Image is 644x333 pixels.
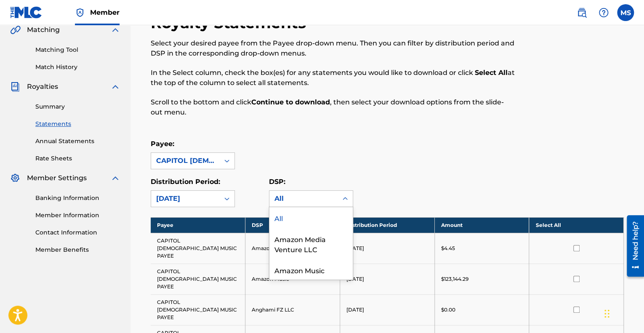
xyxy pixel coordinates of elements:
[599,8,609,18] img: help
[75,8,85,18] img: Top Rightsholder
[441,245,455,252] p: $4.45
[604,301,609,326] div: Drag
[35,45,120,54] a: Matching Tool
[245,264,340,294] td: Amazon Music
[151,140,174,148] label: Payee:
[340,217,434,233] th: Distribution Period
[151,68,515,88] p: In the Select column, check the box(es) for any statements you would like to download or click at...
[151,264,245,294] td: CAPITOL [DEMOGRAPHIC_DATA] MUSIC PAYEE
[10,173,20,183] img: Member Settings
[35,120,120,128] a: Statements
[35,194,120,202] a: Banking Information
[27,25,60,35] span: Matching
[620,212,644,280] iframe: Resource Center
[274,194,333,204] div: All
[156,194,214,204] div: [DATE]
[27,173,87,183] span: Member Settings
[245,233,340,264] td: Amazon Media Venture LLC
[269,228,353,259] div: Amazon Media Venture LLC
[595,4,612,21] div: Help
[577,8,587,18] img: search
[35,211,120,220] a: Member Information
[35,245,120,254] a: Member Benefits
[340,264,434,294] td: [DATE]
[35,154,120,163] a: Rate Sheets
[110,173,120,183] img: expand
[269,259,353,280] div: Amazon Music
[151,178,220,186] label: Distribution Period:
[529,217,624,233] th: Select All
[35,63,120,72] a: Match History
[27,82,58,92] span: Royalties
[151,233,245,264] td: CAPITOL [DEMOGRAPHIC_DATA] MUSIC PAYEE
[340,294,434,325] td: [DATE]
[10,6,43,19] img: MLC Logo
[110,82,120,92] img: expand
[10,82,20,92] img: Royalties
[340,233,434,264] td: [DATE]
[156,156,214,166] div: CAPITOL [DEMOGRAPHIC_DATA] MUSIC PAYEE
[245,217,340,233] th: DSP
[441,275,468,283] p: $123,144.29
[441,306,455,314] p: $0.00
[245,294,340,325] td: Anghami FZ LLC
[151,294,245,325] td: CAPITOL [DEMOGRAPHIC_DATA] MUSIC PAYEE
[10,25,21,35] img: Matching
[151,38,515,59] p: Select your desired payee from the Payee drop-down menu. Then you can filter by distribution peri...
[475,69,508,77] strong: Select All
[269,207,353,228] div: All
[573,4,590,21] a: Public Search
[269,178,285,186] label: DSP:
[35,228,120,237] a: Contact Information
[90,8,120,17] span: Member
[35,102,120,111] a: Summary
[602,293,644,333] iframe: Chat Widget
[35,137,120,146] a: Annual Statements
[434,217,529,233] th: Amount
[617,4,634,21] div: User Menu
[151,97,515,117] p: Scroll to the bottom and click , then select your download options from the slide-out menu.
[151,217,245,233] th: Payee
[110,25,120,35] img: expand
[251,98,330,106] strong: Continue to download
